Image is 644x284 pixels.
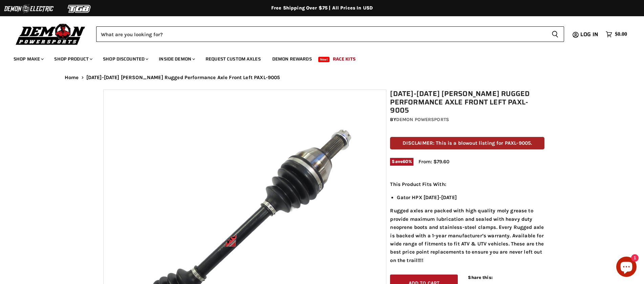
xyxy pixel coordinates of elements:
h1: [DATE]-[DATE] [PERSON_NAME] Rugged Performance Axle Front Left PAXL-9005 [390,90,544,115]
a: Log in [577,31,602,38]
nav: Breadcrumbs [51,75,593,80]
a: Shop Product [49,52,96,66]
span: Share this: [468,275,492,280]
span: $0.00 [615,31,627,38]
p: This Product Fits With: [390,180,544,188]
div: Rugged axles are packed with high quality moly grease to provide maximum lubrication and sealed w... [390,180,544,264]
img: Demon Electric Logo 2 [3,2,54,15]
a: Home [65,75,79,80]
span: New! [318,57,330,62]
div: Free Shipping Over $75 | All Prices In USD [51,5,593,11]
span: Save % [390,158,413,165]
p: DISCLAIMER: This is a blowout listing for PAXL-9005. [390,137,544,149]
div: by [390,116,544,123]
a: Race Kits [328,52,361,66]
a: Demon Powersports [396,117,449,122]
img: Demon Powersports [14,22,88,46]
inbox-online-store-chat: Shopify online store chat [614,257,639,279]
span: Log in [580,30,598,39]
button: Search [546,26,564,42]
a: Shop Make [8,52,48,66]
a: Request Custom Axles [200,52,266,66]
img: TGB Logo 2 [54,2,105,15]
a: Inside Demon [154,52,199,66]
input: Search [96,26,546,42]
span: [DATE]-[DATE] [PERSON_NAME] Rugged Performance Axle Front Left PAXL-9005 [86,75,280,80]
li: Gator HPX [DATE]-[DATE] [397,193,544,202]
ul: Main menu [8,49,625,66]
span: From: $79.60 [418,159,449,165]
a: Demon Rewards [267,52,317,66]
form: Product [96,26,564,42]
a: $0.00 [602,29,630,39]
span: 60 [403,159,408,164]
a: Shop Discounted [98,52,152,66]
